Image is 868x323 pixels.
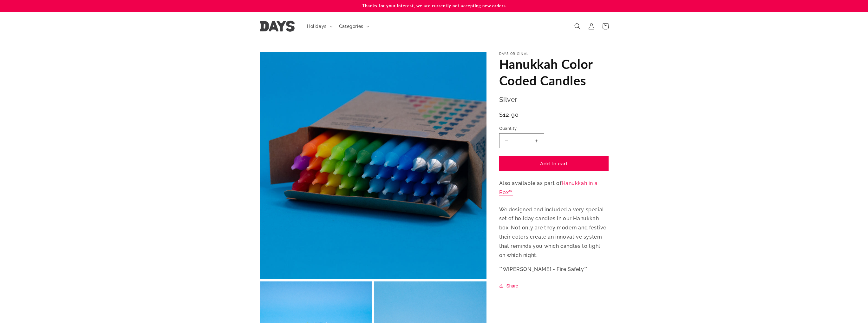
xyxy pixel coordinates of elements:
p: We designed and included a very special set of holiday candles in our Hanukkah box. Not only are ... [499,205,609,260]
button: Add to cart [499,156,609,171]
p: Silver [499,94,609,106]
summary: Categories [335,20,372,33]
summary: Holidays [303,20,335,33]
a: Hanukkah in a Box™ [499,180,598,195]
p: Days Original [499,52,609,56]
div: Also available as part of [499,52,609,290]
img: Days United [260,21,295,32]
span: Categories [339,23,363,29]
h1: Hanukkah Color Coded Candles [499,56,609,89]
button: Share [499,282,520,290]
span: Holidays [307,23,327,29]
span: [PERSON_NAME] - Fire Safety** [508,266,587,272]
span: $12.90 [499,110,519,119]
summary: Search [571,19,584,33]
label: Quantity [499,125,609,132]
